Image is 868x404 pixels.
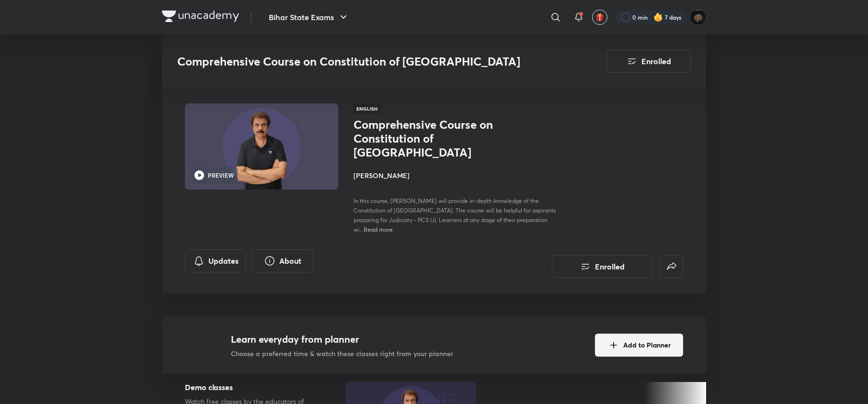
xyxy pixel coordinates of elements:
[595,334,683,357] button: Add to Planner
[177,55,552,68] h3: Comprehensive Course on Constitution of [GEOGRAPHIC_DATA]
[606,50,691,73] button: Enrolled
[162,11,239,22] img: Company Logo
[552,255,652,278] button: Enrolled
[592,10,607,25] button: avatar
[185,382,315,393] h5: Demo classes
[208,171,234,180] h6: PREVIEW
[660,255,683,278] button: false
[354,197,556,233] span: In this course, [PERSON_NAME] will provide in-depth knowledge of the Constitution of [GEOGRAPHIC_...
[185,249,246,272] button: Updates
[364,225,393,233] span: Read more
[183,102,340,191] img: Thumbnail
[252,249,313,272] button: About
[354,103,380,114] span: English
[690,9,706,25] img: abhishek kumar
[231,332,453,347] h4: Learn everyday from planner
[162,11,239,24] a: Company Logo
[263,8,355,27] button: Bihar State Exams
[595,13,604,22] img: avatar
[653,12,663,22] img: streak
[354,118,510,159] h1: Comprehensive Course on Constitution of [GEOGRAPHIC_DATA]
[231,348,453,359] p: Choose a preferred time & watch these classes right from your planner
[354,170,568,180] h4: [PERSON_NAME]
